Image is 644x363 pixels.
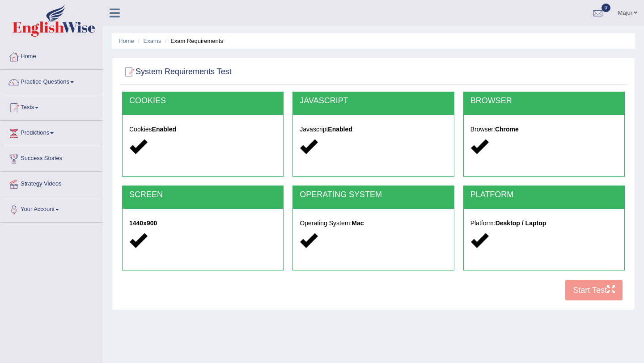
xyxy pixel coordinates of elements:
[470,190,618,199] h2: PLATFORM
[0,121,102,143] a: Predictions
[129,190,276,199] h2: SCREEN
[470,220,618,227] h5: Platform:
[144,38,161,44] a: Exams
[470,97,618,106] h2: BROWSER
[152,126,176,133] strong: Enabled
[163,37,223,45] li: Exam Requirements
[300,97,447,106] h2: JAVASCRIPT
[119,38,134,44] a: Home
[129,219,157,227] strong: 1440x900
[352,219,364,227] strong: Mac
[122,65,232,79] h2: System Requirements Test
[495,126,519,133] strong: Chrome
[470,126,618,133] h5: Browser:
[0,197,102,219] a: Your Account
[129,126,276,133] h5: Cookies
[129,97,276,106] h2: COOKIES
[0,172,102,194] a: Strategy Videos
[496,219,547,227] strong: Desktop / Laptop
[328,126,352,133] strong: Enabled
[0,146,102,169] a: Success Stories
[300,220,447,227] h5: Operating System:
[300,190,447,199] h2: OPERATING SYSTEM
[0,70,102,92] a: Practice Questions
[0,44,102,67] a: Home
[602,4,610,12] span: 0
[300,126,447,133] h5: Javascript
[0,95,102,118] a: Tests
